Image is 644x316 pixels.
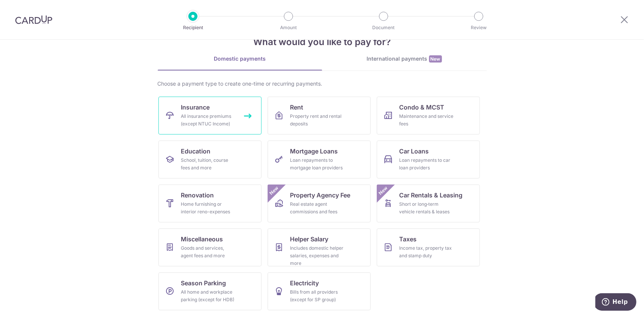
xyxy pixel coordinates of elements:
a: Car Rentals & LeasingShort or long‑term vehicle rentals & leasesNew [377,185,480,222]
span: Condo & MCST [400,103,445,112]
div: All insurance premiums (except NTUC Income) [181,113,236,128]
img: CardUp [15,15,52,24]
span: Renovation [181,191,214,200]
a: Car LoansLoan repayments to car loan providers [377,141,480,178]
a: ElectricityBills from all providers (except for SP group) [268,272,371,310]
div: Bills from all providers (except for SP group) [290,288,345,303]
a: TaxesIncome tax, property tax and stamp duty [377,228,480,266]
div: Maintenance and service fees [400,113,454,128]
a: RentProperty rent and rental deposits [268,97,371,135]
p: Amount [260,24,317,31]
a: Helper SalaryIncludes domestic helper salaries, expenses and more [268,228,371,266]
span: Car Loans [400,147,429,156]
div: Real estate agent commissions and fees [290,200,345,216]
div: School, tuition, course fees and more [181,156,236,172]
h4: What would you like to pay for? [158,35,487,49]
span: Mortgage Loans [290,147,338,156]
div: Domestic payments [158,55,322,63]
iframe: Opens a widget where you can find more information [595,293,636,312]
p: Recipient [165,24,221,31]
span: Helper Salary [290,235,329,244]
a: MiscellaneousGoods and services, agent fees and more [158,228,262,266]
span: Insurance [181,103,210,112]
div: Loan repayments to mortgage loan providers [290,156,345,172]
div: Choose a payment type to create one-time or recurring payments. [158,80,487,88]
div: Goods and services, agent fees and more [181,244,236,260]
div: Income tax, property tax and stamp duty [400,244,454,260]
div: Short or long‑term vehicle rentals & leases [400,200,454,216]
a: Condo & MCSTMaintenance and service fees [377,97,480,135]
span: Car Rentals & Leasing [400,191,463,200]
span: Season Parking [181,278,226,288]
a: Season ParkingAll home and workplace parking (except for HDB) [158,272,262,310]
a: Property Agency FeeReal estate agent commissions and feesNew [268,185,371,222]
div: Loan repayments to car loan providers [400,156,454,172]
div: All home and workplace parking (except for HDB) [181,288,236,303]
span: New [268,185,280,197]
span: Help [17,5,33,12]
span: Property Agency Fee [290,191,351,200]
a: EducationSchool, tuition, course fees and more [158,141,262,178]
span: Miscellaneous [181,235,223,244]
div: Property rent and rental deposits [290,113,345,128]
span: Electricity [290,278,319,288]
span: New [377,185,389,197]
div: Home furnishing or interior reno-expenses [181,200,236,216]
span: Education [181,147,211,156]
p: Review [451,24,507,31]
span: Rent [290,103,304,112]
a: Mortgage LoansLoan repayments to mortgage loan providers [268,141,371,178]
div: International payments [322,55,487,63]
a: InsuranceAll insurance premiums (except NTUC Income) [158,97,262,135]
div: Includes domestic helper salaries, expenses and more [290,244,345,267]
span: Taxes [400,235,417,244]
a: RenovationHome furnishing or interior reno-expenses [158,185,262,222]
p: Document [356,24,412,31]
span: New [429,55,442,63]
